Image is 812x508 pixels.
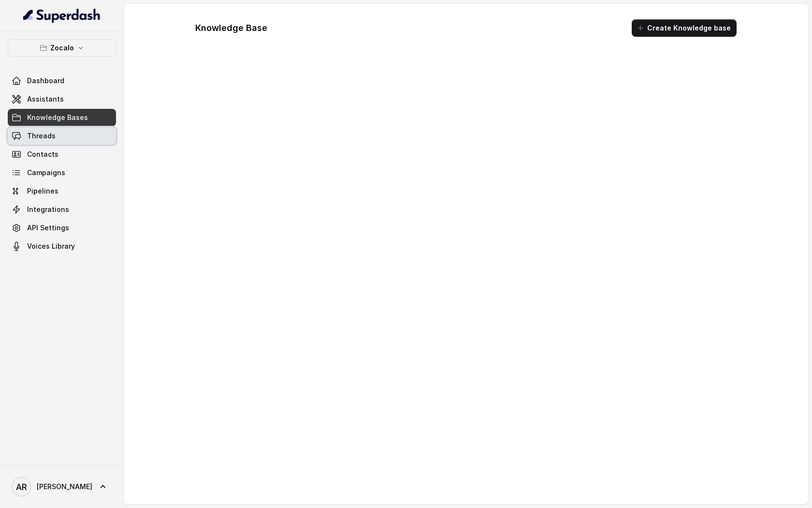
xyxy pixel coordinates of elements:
span: [PERSON_NAME] [37,482,92,492]
h1: Knowledge Base [195,20,267,36]
text: AR [16,482,27,492]
span: API Settings [27,223,69,233]
span: Dashboard [27,76,64,86]
a: Assistants [8,90,116,108]
a: Pipelines [8,182,116,200]
span: Threads [27,131,56,141]
span: Integrations [27,205,69,214]
a: Threads [8,127,116,145]
span: Voices Library [27,241,75,251]
a: Knowledge Bases [8,109,116,126]
p: Zocalo [50,42,74,54]
a: Integrations [8,201,116,218]
a: Contacts [8,146,116,163]
span: Pipelines [27,186,58,196]
span: Contacts [27,149,58,159]
button: Zocalo [8,39,116,57]
a: API Settings [8,219,116,237]
span: Knowledge Bases [27,113,88,122]
a: [PERSON_NAME] [8,473,116,500]
a: Campaigns [8,164,116,181]
a: Voices Library [8,238,116,255]
span: Assistants [27,94,64,104]
span: Campaigns [27,168,65,178]
button: Create Knowledge base [632,19,737,37]
a: Dashboard [8,72,116,90]
img: light.svg [23,8,101,23]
